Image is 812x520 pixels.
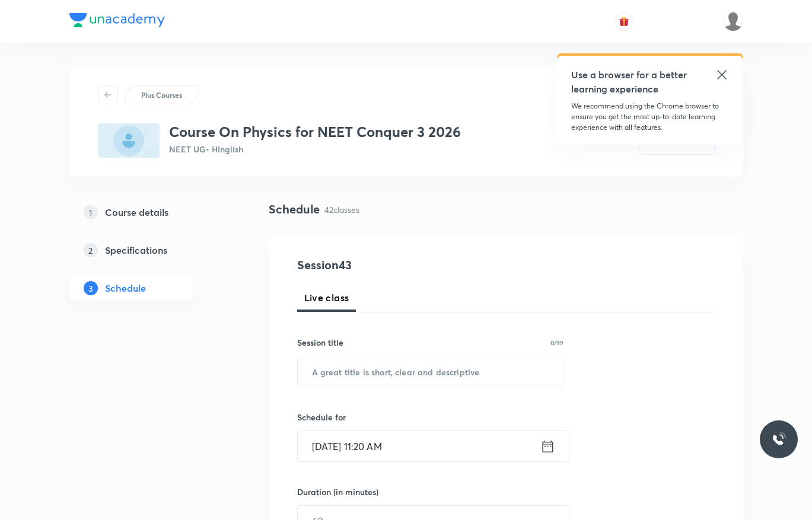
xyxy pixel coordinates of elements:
span: Live class [304,291,349,305]
h6: Session title [297,336,343,349]
p: NEET UG • Hinglish [169,143,461,155]
h6: Duration (in minutes) [297,486,378,498]
a: 2Specifications [69,238,231,262]
img: avatar [619,16,629,27]
h5: Use a browser for a better learning experience [571,68,689,96]
h5: Specifications [105,243,167,257]
p: 3 [84,281,98,295]
h5: Course details [105,205,168,219]
a: Company Logo [69,13,165,30]
p: We recommend using the Chrome browser to ensure you get the most up-to-date learning experience w... [571,101,729,133]
a: 1Course details [69,200,231,224]
p: 0/99 [550,340,563,346]
h3: Course On Physics for NEET Conquer 3 2026 [169,123,461,141]
h4: Session 43 [297,256,514,274]
input: A great title is short, clear and descriptive [298,356,563,387]
h5: Schedule [105,281,146,295]
img: aadi Shukla [723,11,743,31]
p: 42 classes [324,203,359,216]
p: Plus Courses [141,90,182,100]
img: Company Logo [69,13,165,27]
img: ttu [772,432,786,446]
h4: Schedule [269,200,320,218]
button: avatar [614,12,633,31]
img: 188FED6B-91C3-4055-A34F-DFBDF64227D8_plus.png [98,123,160,158]
h6: Schedule for [297,411,564,423]
p: 2 [84,243,98,257]
p: 1 [84,205,98,219]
